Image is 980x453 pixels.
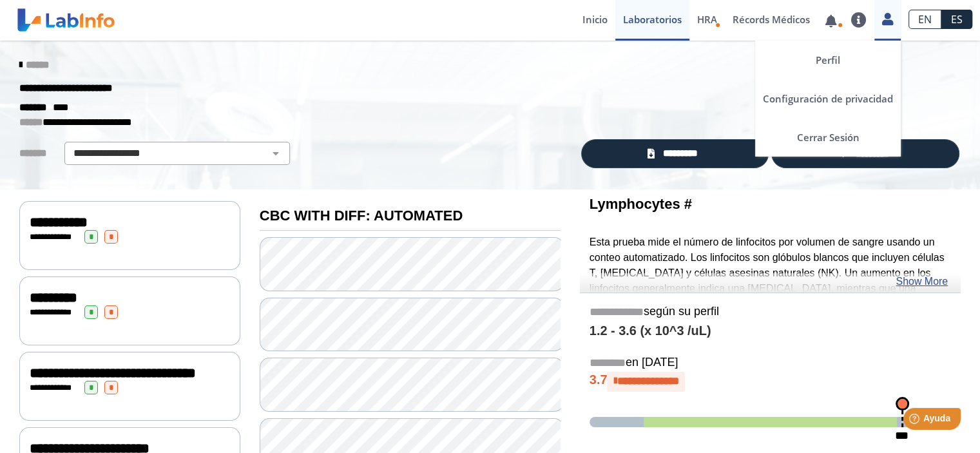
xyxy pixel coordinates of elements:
[908,10,941,29] a: EN
[260,207,463,224] b: CBC WITH DIFF: AUTOMATED
[755,118,901,157] a: Cerrar Sesión
[865,403,966,439] iframe: Help widget launcher
[590,305,951,320] h5: según su perfil
[590,372,951,391] h4: 3.7
[941,10,972,29] a: ES
[590,196,692,212] b: Lymphocytes #
[590,356,951,371] h5: en [DATE]
[590,323,951,339] h4: 1.2 - 3.6 (x 10^3 /uL)
[755,79,901,118] a: Configuración de privacidad
[755,41,901,79] a: Perfil
[697,13,717,26] span: HRA
[896,274,948,289] a: Show More
[590,235,951,327] p: Esta prueba mide el número de linfocitos por volumen de sangre usando un conteo automatizado. Los...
